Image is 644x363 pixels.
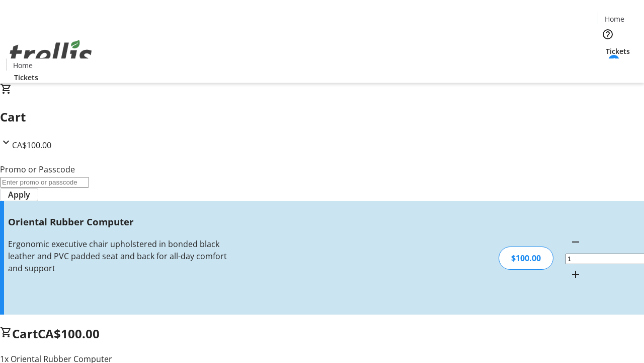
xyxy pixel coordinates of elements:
[13,60,33,71] span: Home
[598,24,618,44] button: Help
[8,238,228,274] div: Ergonomic executive chair upholstered in bonded black leather and PVC padded seat and back for al...
[606,46,630,56] span: Tickets
[598,56,618,77] button: Cart
[38,325,100,342] span: CA$100.00
[8,189,30,201] span: Apply
[598,46,638,56] a: Tickets
[566,232,586,252] button: Decrement by one
[6,72,46,83] a: Tickets
[566,264,586,284] button: Increment by one
[499,247,553,270] div: $100.00
[7,60,39,71] a: Home
[14,72,38,83] span: Tickets
[12,140,51,151] span: CA$100.00
[605,14,624,24] span: Home
[8,215,228,229] h3: Oriental Rubber Computer
[6,29,96,79] img: Orient E2E Organization cpyRnFWgv2's Logo
[598,14,630,24] a: Home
